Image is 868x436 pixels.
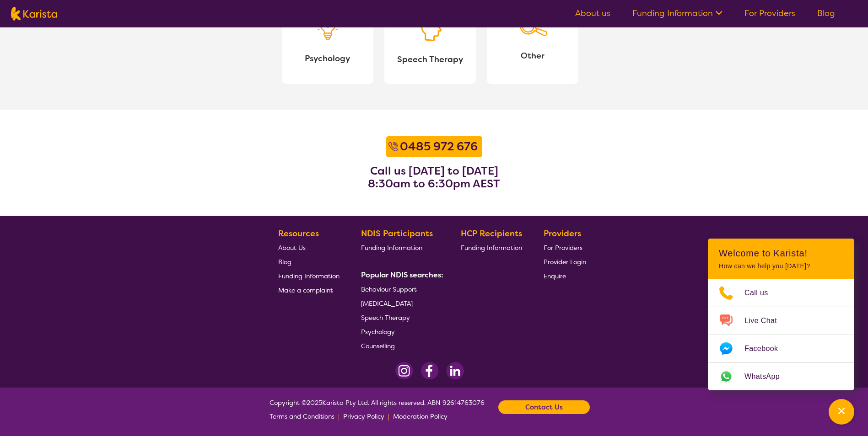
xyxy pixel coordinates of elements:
a: Make a complaint [278,283,340,297]
ul: Choose channel [708,279,854,390]
span: Psychology [289,52,366,65]
span: About Us [278,244,306,252]
span: Funding Information [278,272,340,280]
a: About us [575,8,610,19]
span: Enquire [544,272,566,280]
img: Karista logo [11,7,57,21]
span: Speech Therapy [392,53,469,66]
span: Make a complaint [278,286,333,294]
b: Contact Us [525,400,563,414]
a: 0485 972 676 [398,138,480,155]
a: For Providers [544,240,586,255]
h3: Call us [DATE] to [DATE] 8:30am to 6:30pm AEST [368,165,500,190]
span: Funding Information [461,244,522,252]
span: WhatsApp [744,370,791,383]
span: Copyright © 2025 Karista Pty Ltd. All rights reserved. ABN 92614763076 [270,396,485,423]
a: Enquire [544,269,586,283]
img: LinkedIn [446,362,464,380]
a: Privacy Policy [343,409,384,423]
b: HCP Recipients [461,228,522,239]
p: How can we help you [DATE]? [719,262,843,270]
span: Behaviour Support [361,285,417,293]
button: Channel Menu [829,399,854,425]
h2: Welcome to Karista! [719,248,843,259]
span: Call us [744,286,779,300]
a: Speech Therapy [361,310,440,324]
b: 0485 972 676 [400,139,478,154]
b: Resources [278,228,319,239]
span: Blog [278,258,291,266]
div: Channel Menu [708,239,854,390]
span: For Providers [544,244,582,252]
span: Funding Information [361,244,422,252]
a: Behaviour Support [361,282,440,296]
a: Funding Information [632,8,722,19]
span: Provider Login [544,258,586,266]
b: Providers [544,228,581,239]
span: Privacy Policy [343,412,384,420]
b: NDIS Participants [361,228,433,239]
span: Speech Therapy [361,314,410,322]
span: Facebook [744,342,789,356]
span: Other [494,49,571,63]
p: | [338,409,340,423]
a: [MEDICAL_DATA] [361,296,440,310]
span: Moderation Policy [393,412,447,420]
img: Instagram [395,362,413,380]
span: Terms and Conditions [270,412,334,420]
a: For Providers [744,8,795,19]
a: Blog [278,255,340,269]
a: Provider Login [544,255,586,269]
a: Funding Information [361,240,440,255]
b: Popular NDIS searches: [361,270,443,280]
p: | [388,409,389,423]
a: Blog [817,8,835,19]
a: Web link opens in a new tab. [708,363,854,390]
a: Moderation Policy [393,409,447,423]
a: Terms and Conditions [270,409,334,423]
span: [MEDICAL_DATA] [361,299,413,308]
span: Psychology [361,328,395,336]
a: Funding Information [461,240,522,255]
img: Facebook [421,362,439,380]
span: Live Chat [744,314,788,328]
img: Call icon [388,142,398,151]
a: Funding Information [278,269,340,283]
a: Psychology [361,324,440,339]
span: Counselling [361,342,395,350]
a: About Us [278,240,340,255]
a: Counselling [361,339,440,353]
